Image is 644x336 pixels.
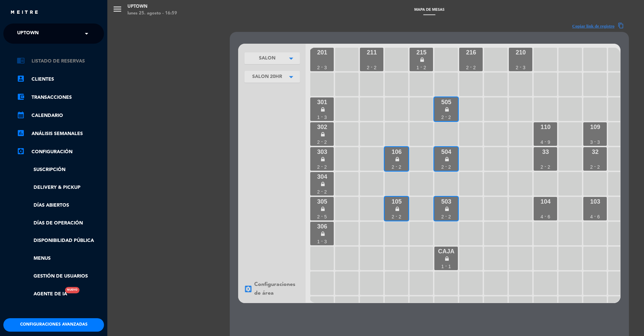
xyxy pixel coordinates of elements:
[17,147,25,155] i: settings_applications
[17,57,104,65] a: chrome_reader_modeListado de Reservas
[10,10,39,15] img: MEITRE
[17,202,104,209] a: Días abiertos
[17,184,104,192] a: Delivery & Pickup
[17,111,25,119] i: calendar_month
[17,93,104,101] a: account_balance_walletTransacciones
[17,148,104,156] a: Configuración
[17,75,104,83] a: account_boxClientes
[17,219,104,227] a: Días de Operación
[17,237,104,245] a: Disponibilidad pública
[3,318,104,332] button: Configuraciones avanzadas
[17,56,25,65] i: chrome_reader_mode
[17,75,25,83] i: account_box
[17,129,25,137] i: assessment
[17,112,104,120] a: calendar_monthCalendario
[17,255,104,262] a: Menus
[65,287,79,293] div: Nuevo
[17,290,67,298] a: Agente de IANuevo
[17,166,104,174] a: Suscripción
[17,130,104,138] a: assessmentANÁLISIS SEMANALES
[17,93,25,101] i: account_balance_wallet
[17,272,104,280] a: Gestión de usuarios
[17,27,39,41] span: Uptown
